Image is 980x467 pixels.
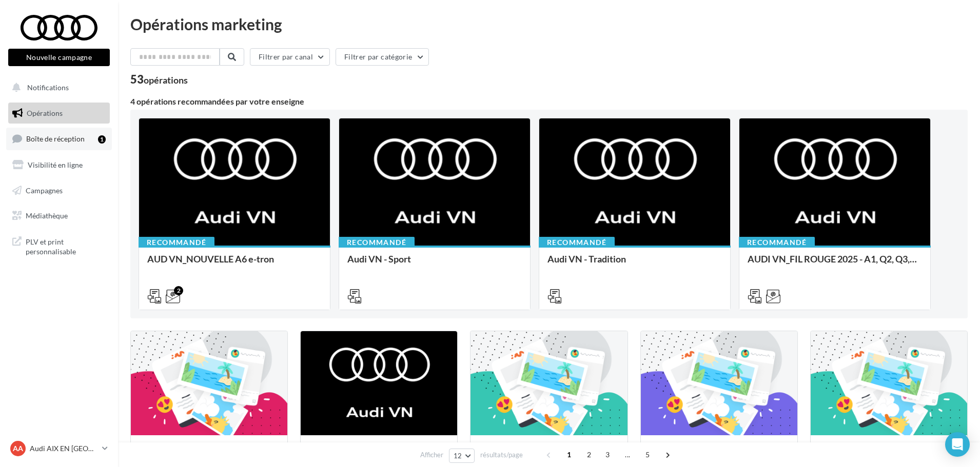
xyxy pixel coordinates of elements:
div: 53 [130,74,188,85]
div: Recommandé [139,237,214,248]
p: Audi AIX EN [GEOGRAPHIC_DATA] [30,443,98,454]
span: Médiathèque [26,211,68,220]
button: Notifications [6,77,108,98]
div: Recommandé [539,237,615,248]
a: Opérations [6,103,112,124]
span: Campagnes [26,186,63,194]
span: ... [619,446,636,463]
a: Campagnes [6,180,112,201]
button: 12 [449,449,475,463]
span: Opérations [27,109,63,117]
a: PLV et print personnalisable [6,231,112,261]
div: Recommandé [339,237,415,248]
a: Boîte de réception1 [6,128,112,150]
div: 2 [174,286,183,295]
a: Visibilité en ligne [6,154,112,176]
span: résultats/page [480,450,523,460]
button: Filtrer par catégorie [336,48,429,66]
div: Recommandé [739,237,815,248]
span: PLV et print personnalisable [26,235,106,257]
button: Nouvelle campagne [8,49,110,66]
span: AA [13,443,23,454]
span: Boîte de réception [26,134,85,143]
span: 3 [599,446,616,463]
span: Notifications [27,83,69,92]
div: 4 opérations recommandées par votre enseigne [130,97,968,106]
div: 1 [98,135,106,144]
span: 5 [639,446,656,463]
span: 1 [561,446,577,463]
span: 12 [454,452,462,460]
a: AA Audi AIX EN [GEOGRAPHIC_DATA] [8,439,110,458]
div: AUD VN_NOUVELLE A6 e-tron [147,254,322,274]
div: Opérations marketing [130,16,968,32]
div: AUDI VN_FIL ROUGE 2025 - A1, Q2, Q3, Q5 et Q4 e-tron [748,254,922,274]
button: Filtrer par canal [250,48,330,66]
div: Open Intercom Messenger [945,432,970,457]
a: Médiathèque [6,205,112,227]
div: opérations [144,75,188,85]
span: Visibilité en ligne [28,160,83,169]
div: Audi VN - Sport [347,254,522,274]
div: Audi VN - Tradition [547,254,722,274]
span: 2 [581,446,597,463]
span: Afficher [420,450,443,460]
